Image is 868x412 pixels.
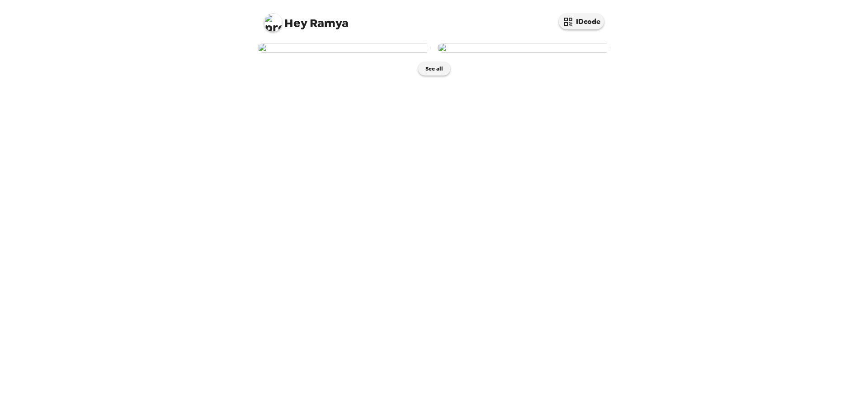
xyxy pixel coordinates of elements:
[264,14,282,32] img: profile pic
[418,62,450,76] button: See all
[559,14,604,29] button: IDcode
[284,15,307,31] span: Hey
[258,43,430,53] img: user-278048
[438,43,610,53] img: user-277925
[264,9,349,29] span: Ramya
